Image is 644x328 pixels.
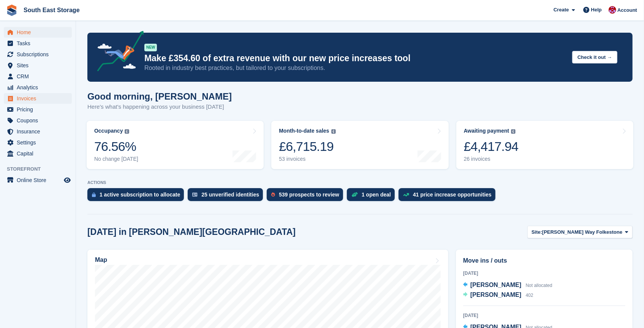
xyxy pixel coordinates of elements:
a: South East Storage [21,4,83,16]
h2: Move ins / outs [463,256,625,265]
a: menu [4,49,72,60]
span: Home [17,27,62,38]
img: prospect-51fa495bee0391a8d652442698ab0144808aea92771e9ea1ae160a38d050c398.svg [271,192,275,197]
span: Site: [532,228,542,236]
img: icon-info-grey-7440780725fd019a000dd9b08b2336e03edf1995a4989e88bcd33f0948082b44.svg [125,129,129,134]
div: [DATE] [463,270,625,277]
span: CRM [17,71,62,82]
a: menu [4,60,72,71]
span: Subscriptions [17,49,62,60]
a: 1 active subscription to allocate [87,188,188,205]
div: 76.56% [94,139,138,154]
div: 1 active subscription to allocate [100,192,180,198]
p: Rooted in industry best practices, but tailored to your subscriptions. [144,64,566,72]
button: Site: [PERSON_NAME] Way Folkestone [527,226,633,238]
span: [PERSON_NAME] Way Folkestone [542,228,622,236]
div: Month-to-date sales [279,128,329,134]
a: menu [4,115,72,126]
div: Awaiting payment [464,128,510,134]
span: Account [617,6,637,14]
a: menu [4,82,72,93]
a: menu [4,104,72,115]
span: Storefront [7,165,76,173]
img: price-adjustments-announcement-icon-8257ccfd72463d97f412b2fc003d46551f7dbcb40ab6d574587a9cd5c0d94... [91,31,144,74]
a: Awaiting payment £4,417.94 26 invoices [456,121,633,169]
a: Occupancy 76.56% No change [DATE] [87,121,264,169]
a: menu [4,27,72,38]
a: [PERSON_NAME] Not allocated [463,280,552,290]
div: [DATE] [463,312,625,319]
div: 1 open deal [362,192,391,198]
span: Coupons [17,115,62,126]
div: NEW [144,44,157,51]
div: 26 invoices [464,156,519,162]
img: verify_identity-adf6edd0f0f0b5bbfe63781bf79b02c33cf7c696d77639b501bdc392416b5a36.svg [192,192,198,197]
a: menu [4,137,72,148]
img: Roger Norris [609,6,616,14]
h2: Map [95,257,107,263]
div: £6,715.19 [279,139,335,154]
a: menu [4,175,72,185]
a: 1 open deal [347,188,399,205]
a: 41 price increase opportunities [399,188,499,205]
div: No change [DATE] [94,156,138,162]
span: Tasks [17,38,62,49]
a: 25 unverified identities [188,188,267,205]
span: Not allocated [526,283,552,288]
span: Capital [17,148,62,159]
span: Analytics [17,82,62,93]
span: Create [554,6,569,14]
span: Help [591,6,602,14]
a: Preview store [63,176,72,185]
img: icon-info-grey-7440780725fd019a000dd9b08b2336e03edf1995a4989e88bcd33f0948082b44.svg [511,129,516,134]
span: Settings [17,137,62,148]
button: Check it out → [572,51,617,63]
div: 41 price increase opportunities [413,192,492,198]
span: Invoices [17,93,62,104]
img: icon-info-grey-7440780725fd019a000dd9b08b2336e03edf1995a4989e88bcd33f0948082b44.svg [331,129,336,134]
h1: Good morning, [PERSON_NAME] [87,91,232,101]
span: Sites [17,60,62,71]
span: [PERSON_NAME] [470,282,521,288]
div: 53 invoices [279,156,335,162]
a: menu [4,93,72,104]
p: Here's what's happening across your business [DATE] [87,103,232,111]
a: menu [4,126,72,137]
span: 402 [526,293,533,298]
img: price_increase_opportunities-93ffe204e8149a01c8c9dc8f82e8f89637d9d84a8eef4429ea346261dce0b2c0.svg [403,193,409,196]
a: [PERSON_NAME] 402 [463,290,533,300]
div: 539 prospects to review [279,192,339,198]
span: Online Store [17,175,62,185]
a: 539 prospects to review [267,188,347,205]
div: 25 unverified identities [201,192,259,198]
img: stora-icon-8386f47178a22dfd0bd8f6a31ec36ba5ce8667c1dd55bd0f319d3a0aa187defe.svg [6,5,17,16]
span: Insurance [17,126,62,137]
a: Month-to-date sales £6,715.19 53 invoices [271,121,448,169]
div: Occupancy [94,128,123,134]
div: £4,417.94 [464,139,519,154]
h2: [DATE] in [PERSON_NAME][GEOGRAPHIC_DATA] [87,227,296,237]
span: Pricing [17,104,62,115]
img: deal-1b604bf984904fb50ccaf53a9ad4b4a5d6e5aea283cecdc64d6e3604feb123c2.svg [351,192,358,197]
p: ACTIONS [87,180,633,185]
span: [PERSON_NAME] [470,292,521,298]
a: menu [4,38,72,49]
a: menu [4,148,72,159]
a: menu [4,71,72,82]
p: Make £354.60 of extra revenue with our new price increases tool [144,53,566,64]
img: active_subscription_to_allocate_icon-d502201f5373d7db506a760aba3b589e785aa758c864c3986d89f69b8ff3... [92,192,96,197]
